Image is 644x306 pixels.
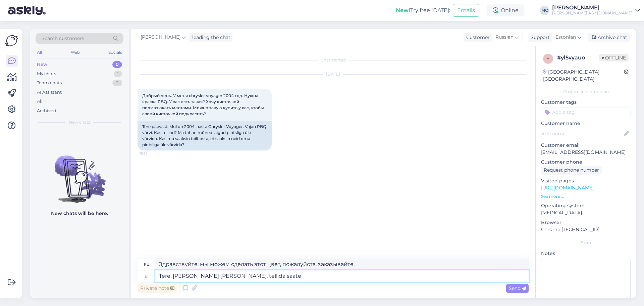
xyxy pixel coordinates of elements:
div: Socials [107,48,123,57]
p: See more ... [541,193,631,200]
span: Search customers [42,35,84,42]
div: Customer information [541,89,631,95]
div: Chat started [138,57,529,63]
p: Operating system [541,202,631,209]
p: [EMAIL_ADDRESS][DOMAIN_NAME] [541,149,631,156]
span: y [547,56,549,61]
input: Add name [541,130,623,137]
img: No chats [30,143,129,204]
a: [PERSON_NAME][PERSON_NAME] AS / [DOMAIN_NAME] [552,5,640,16]
span: Estonian [555,34,576,41]
p: Notes [541,250,631,257]
div: ru [144,259,150,270]
div: 0 [112,80,122,86]
div: AI Assistant [37,89,62,96]
div: [DATE] [138,71,529,77]
div: Tere päevast. Mul on 2004. aasta Chrysler Voyager. Vajan PBQ värvi. Kas teil on? Ma tahan mõned l... [138,121,272,150]
p: Customer phone [541,159,631,166]
span: Russian [495,34,514,41]
div: et [145,270,149,282]
div: Support [528,34,550,41]
div: Online [487,4,524,16]
span: New chats [69,119,90,125]
p: Browser [541,219,631,226]
div: Try free [DATE]: [396,6,450,14]
p: Chrome [TECHNICAL_ID] [541,226,631,233]
div: Private note [138,284,177,293]
textarea: Здравствуйте, мы можем сделать этот цвет, пожалуйста, заказывайте. [155,259,529,270]
span: [PERSON_NAME] [141,34,180,41]
div: Request phone number [541,166,602,175]
p: New chats will be here. [51,210,108,217]
div: Archive chat [588,33,630,42]
p: Customer email [541,142,631,149]
div: My chats [37,71,56,77]
div: 1 [114,71,122,77]
div: Archived [37,107,56,114]
div: All [37,98,43,105]
p: [MEDICAL_DATA] [541,209,631,216]
span: Добрый день. У меня chrysler voyager 2004 год. Нужна краска PBQ. У вас есть такая? Хочу кисточкой... [142,93,265,116]
span: Send [509,285,526,291]
span: Offline [599,54,629,61]
p: Customer tags [541,99,631,106]
div: New [37,61,47,68]
div: # yl5vyauo [557,54,599,62]
div: Web [69,48,81,57]
div: 0 [112,61,122,68]
div: MO [540,6,549,15]
div: All [36,48,43,57]
textarea: Tere, [PERSON_NAME] [PERSON_NAME], tellida saate [155,270,529,282]
a: [URL][DOMAIN_NAME] [541,185,594,191]
img: Askly Logo [5,34,18,47]
div: Customer [464,34,490,41]
span: 15:31 [140,151,165,156]
p: Visited pages [541,177,631,184]
button: Emails [453,4,479,17]
div: Extra [541,240,631,246]
div: [GEOGRAPHIC_DATA], [GEOGRAPHIC_DATA] [543,69,624,83]
b: New! [396,7,410,13]
p: Customer name [541,120,631,127]
div: leading the chat [190,34,230,41]
input: Add a tag [541,107,631,117]
div: Team chats [37,80,62,86]
div: [PERSON_NAME] AS / [DOMAIN_NAME] [552,10,633,16]
div: [PERSON_NAME] [552,5,633,10]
